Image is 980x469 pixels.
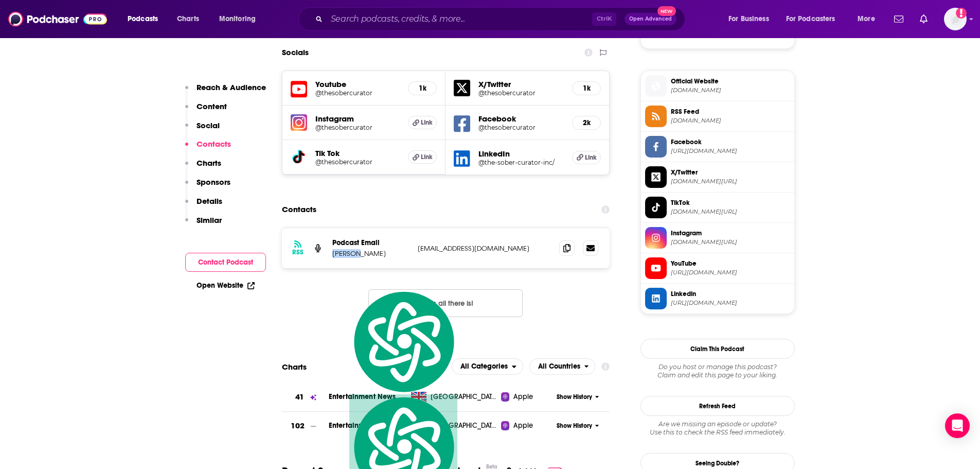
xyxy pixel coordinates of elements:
span: instagram.com/thesobercurator [671,238,790,246]
p: Reach & Audience [197,82,266,92]
button: Open AdvancedNew [625,13,676,25]
span: Instagram [671,229,790,238]
img: iconImage [291,114,307,131]
a: Show notifications dropdown [890,10,907,28]
span: All Countries [538,363,580,370]
a: @the-sober-curator-inc/ [478,159,564,166]
span: twitter.com/thesobercurator [671,178,790,185]
a: RSS Feed[DOMAIN_NAME] [645,106,790,127]
h5: @thesobercurator [478,124,564,131]
a: Show notifications dropdown [916,10,932,28]
span: Monitoring [219,12,256,26]
a: Linkedin[URL][DOMAIN_NAME] [645,288,790,309]
h2: Countries [529,358,596,375]
span: Official Website [671,77,790,86]
span: Charts [177,12,199,26]
button: Show History [553,422,602,430]
a: Open Website [197,281,255,290]
span: https://www.facebook.com/thesobercurator [671,147,790,155]
h5: Instagram [315,114,400,124]
h5: Youtube [315,79,400,89]
a: Apple [501,392,553,402]
button: Social [185,120,220,140]
h3: 41 [295,391,304,403]
button: open menu [779,11,850,27]
span: Entertainment News [329,392,396,401]
span: RSS Feed [671,107,790,116]
span: Podcasts [128,12,158,26]
h5: Tik Tok [315,148,400,158]
span: YouTube [671,259,790,268]
span: X/Twitter [671,168,790,177]
button: Show History [553,393,602,402]
span: Open Advanced [629,16,672,22]
button: Claim This Podcast [640,339,795,359]
span: Ctrl K [592,12,616,26]
span: Do you host or manage this podcast? [640,363,795,371]
p: Content [197,101,227,111]
a: X/Twitter[DOMAIN_NAME][URL] [645,166,790,188]
h5: X/Twitter [478,79,564,89]
div: Search podcasts, credits, & more... [308,7,695,31]
button: open menu [452,358,523,375]
span: Link [421,153,433,161]
h3: RSS [292,248,304,256]
a: Official Website[DOMAIN_NAME] [645,75,790,97]
a: Link [572,151,601,164]
p: Details [197,196,222,206]
span: For Business [728,12,769,26]
button: open menu [120,11,171,27]
span: anchor.fm [671,117,790,125]
button: open menu [212,11,269,27]
span: Apple [513,421,533,431]
h2: Categories [452,358,523,375]
span: United Kingdom [431,392,497,402]
a: @thesobercurator [315,89,400,97]
h5: LinkedIn [478,149,564,159]
a: Link [408,150,437,164]
h2: Socials [282,43,309,62]
span: Luxembourg [431,421,497,431]
span: Link [585,153,597,162]
p: Sponsors [197,177,230,187]
span: thesobercurator.com [671,86,790,94]
span: Link [421,118,433,127]
span: https://www.youtube.com/@thesobercurator [671,269,790,276]
h5: 1k [417,84,428,93]
h5: @thesobercurator [315,158,400,166]
a: @thesobercurator [315,124,400,131]
p: Charts [197,158,221,168]
span: Logged in as Ashley_Beenen [944,8,967,30]
h2: Charts [282,362,307,372]
a: 102 [282,412,329,440]
img: User Profile [944,8,967,30]
p: Podcast Email [332,238,409,247]
a: Entertainment News [329,421,396,430]
span: tiktok.com/@thesobercurator [671,208,790,216]
span: https://www.linkedin.com/company/the-sober-curator-inc/ [671,299,790,307]
span: For Podcasters [786,12,835,26]
button: Sponsors [185,177,230,196]
h5: @thesobercurator [478,89,564,97]
span: Show History [557,422,592,430]
a: 41 [282,383,329,411]
h5: Facebook [478,114,564,124]
p: Similar [197,215,222,225]
span: More [858,12,875,26]
button: open menu [529,358,596,375]
span: TikTok [671,198,790,207]
button: Contacts [185,139,231,158]
a: TikTok[DOMAIN_NAME][URL] [645,197,790,218]
input: Search podcasts, credits, & more... [327,11,592,27]
button: Show profile menu [944,8,967,30]
button: open menu [721,11,782,27]
img: Podchaser - Follow, Share and Rate Podcasts [8,9,107,29]
button: Content [185,101,227,120]
button: Reach & Audience [185,82,266,101]
p: Contacts [197,139,231,149]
